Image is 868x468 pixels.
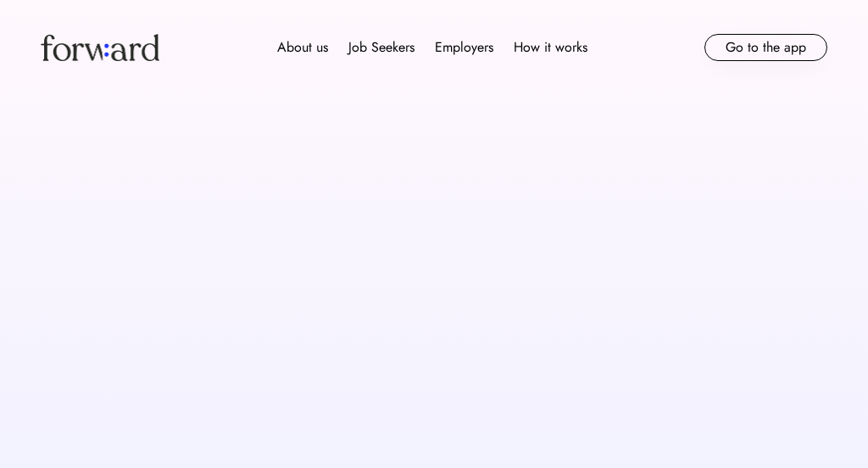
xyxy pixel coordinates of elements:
[435,37,493,58] div: Employers
[277,37,328,58] div: About us
[348,37,415,58] div: Job Seekers
[514,37,587,58] div: How it works
[41,34,159,61] img: Forward logo
[704,34,827,61] button: Go to the app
